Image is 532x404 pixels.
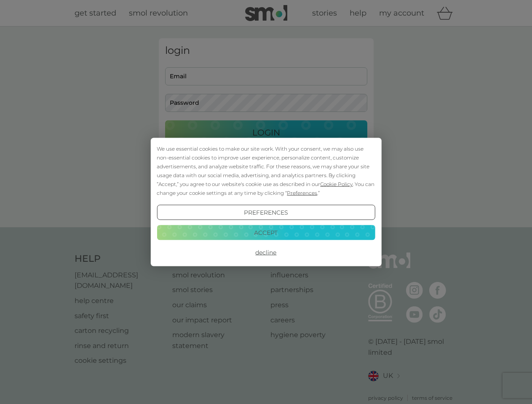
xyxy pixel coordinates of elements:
[157,144,375,197] div: We use essential cookies to make our site work. With your consent, we may also use non-essential ...
[320,181,353,187] span: Cookie Policy
[150,138,381,266] div: Cookie Consent Prompt
[287,190,317,196] span: Preferences
[157,225,375,240] button: Accept
[157,205,375,220] button: Preferences
[157,245,375,260] button: Decline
